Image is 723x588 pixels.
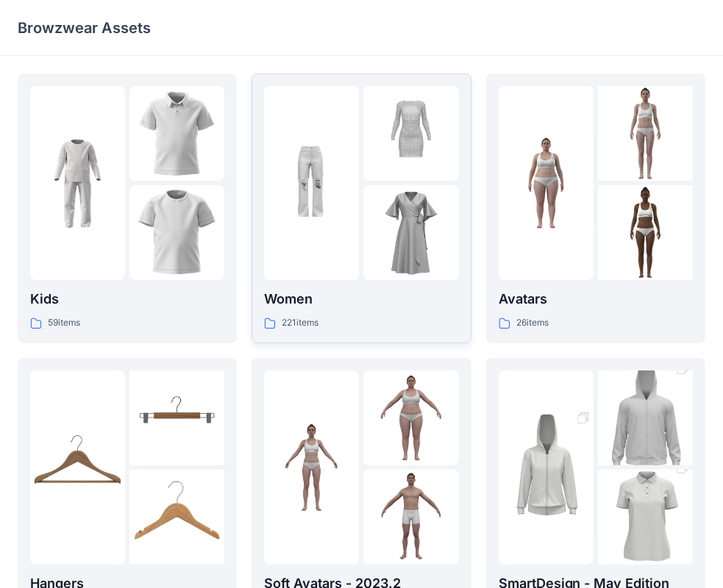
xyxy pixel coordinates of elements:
img: folder 3 [129,470,224,564]
p: 221 items [282,315,318,331]
img: folder 1 [499,136,594,231]
img: folder 2 [363,370,458,465]
p: Browzwear Assets [18,18,151,38]
img: folder 1 [30,136,125,231]
img: folder 1 [264,136,359,231]
img: folder 3 [129,185,224,280]
img: folder 2 [363,86,458,181]
p: 26 items [516,315,549,331]
img: folder 1 [499,396,594,539]
img: folder 2 [598,86,693,181]
img: folder 2 [129,86,224,181]
img: folder 1 [30,420,125,514]
img: folder 1 [264,420,359,514]
p: Women [264,289,458,309]
p: Kids [30,289,224,309]
img: folder 2 [598,347,693,490]
a: folder 1folder 2folder 3Avatars26items [486,73,705,343]
img: folder 3 [598,185,693,280]
a: folder 1folder 2folder 3Women221items [252,73,471,343]
p: Avatars [499,289,693,309]
img: folder 2 [129,370,224,465]
p: 59 items [48,315,80,331]
img: folder 3 [363,470,458,564]
a: folder 1folder 2folder 3Kids59items [18,73,237,343]
img: folder 3 [363,185,458,280]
